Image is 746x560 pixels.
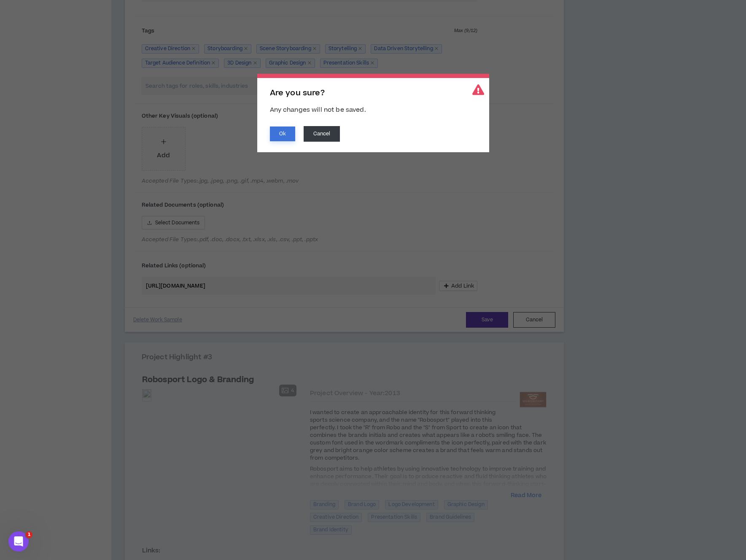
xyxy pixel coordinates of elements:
[8,531,29,552] iframe: Intercom live chat
[270,127,295,141] button: Ok
[270,105,366,114] span: Any changes will not be saved.
[304,126,340,142] button: Cancel
[26,531,32,538] span: 1
[270,89,477,98] h2: Are you sure?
